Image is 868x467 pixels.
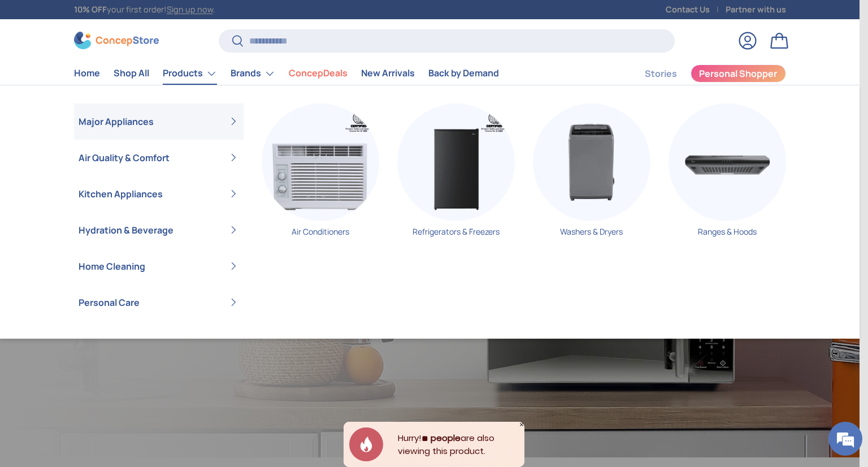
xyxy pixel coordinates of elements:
em: Submit [166,348,205,364]
div: Leave a message [59,63,190,78]
summary: Brands [224,62,282,85]
span: Personal Shopper [699,69,777,78]
nav: Secondary [618,62,786,85]
a: ConcepDeals [289,62,348,84]
summary: Products [156,62,224,85]
img: ConcepStore [74,32,159,49]
div: Close [519,422,524,427]
span: We are offline. Please leave us a message. [24,142,197,257]
a: Shop All [114,62,149,84]
nav: Primary [74,62,499,85]
a: Home [74,62,100,84]
a: New Arrivals [361,62,415,84]
a: Back by Demand [428,62,499,84]
textarea: Type your message and click 'Submit' [6,309,215,348]
a: Stories [645,63,677,85]
a: Personal Shopper [691,64,786,83]
div: Minimize live chat window [185,6,212,33]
